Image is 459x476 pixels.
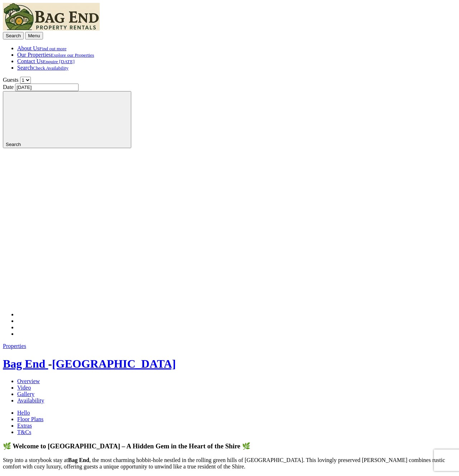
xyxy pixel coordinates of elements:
[17,410,30,416] a: Hello
[3,357,45,370] span: Bag End
[17,397,44,404] a: Availability
[43,59,75,64] small: Enquire [DATE]
[17,58,75,64] a: Contact UsEnquire [DATE]
[15,84,79,91] input: Arrival Date
[33,65,68,71] small: Check Availability
[28,33,40,38] span: Menu
[51,52,94,58] small: Explore our Properties
[17,378,40,384] a: Overview
[17,391,34,397] a: Gallery
[3,77,19,83] label: Guests
[17,423,32,429] a: Extras
[3,442,456,450] h3: 🌿 Welcome to [GEOGRAPHIC_DATA] – A Hidden Gem in the Heart of the Shire 🌿
[17,52,94,58] a: Our PropertiesExplore our Properties
[68,457,89,463] strong: Bag End
[48,357,176,370] span: -
[3,91,131,148] button: Search
[3,457,456,470] p: Step into a storybook stay at , the most charming hobbit-hole nestled in the rolling green hills ...
[3,343,26,349] a: Properties
[17,385,31,391] a: Video
[3,32,24,39] button: Search
[17,65,68,71] a: SearchCheck Availability
[6,33,21,38] span: Search
[25,32,43,39] button: Menu
[39,46,67,51] small: Find out more
[6,142,21,147] span: Search
[3,357,48,370] a: Bag End
[17,416,43,422] a: Floor Plans
[52,357,176,370] a: [GEOGRAPHIC_DATA]
[17,429,31,435] a: T&Cs
[17,45,66,51] a: About UsFind out more
[3,84,14,90] label: Date
[3,3,100,30] img: Bag End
